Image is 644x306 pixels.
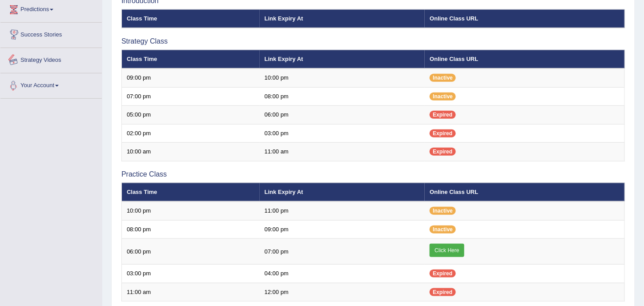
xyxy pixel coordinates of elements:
td: 07:00 pm [260,239,425,265]
th: Class Time [122,183,260,201]
td: 10:00 pm [122,201,260,220]
a: Click Here [430,244,464,257]
th: Link Expiry At [260,183,425,201]
td: 11:00 am [260,143,425,161]
td: 03:00 pm [122,265,260,283]
td: 03:00 pm [260,124,425,143]
td: 08:00 pm [260,87,425,106]
a: Strategy Videos [0,48,102,70]
td: 04:00 pm [260,265,425,283]
td: 05:00 pm [122,106,260,125]
th: Online Class URL [425,50,624,68]
span: Expired [430,129,455,137]
td: 07:00 pm [122,87,260,106]
th: Online Class URL [425,183,624,201]
span: Inactive [430,225,456,234]
span: Expired [430,148,455,156]
h3: Practice Class [121,170,625,178]
td: 10:00 pm [260,68,425,87]
th: Link Expiry At [260,9,425,28]
td: 06:00 pm [122,239,260,265]
span: Inactive [430,93,456,101]
th: Link Expiry At [260,50,425,68]
td: 02:00 pm [122,124,260,143]
span: Inactive [430,74,456,82]
a: Your Account [0,73,102,96]
th: Class Time [122,50,260,68]
td: 08:00 pm [122,220,260,239]
td: 06:00 pm [260,106,425,125]
span: Expired [430,270,455,278]
th: Online Class URL [425,9,624,28]
td: 11:00 pm [260,201,425,220]
span: Expired [430,111,455,119]
span: Expired [430,288,455,296]
td: 11:00 am [122,283,260,302]
span: Inactive [430,207,456,215]
td: 12:00 pm [260,283,425,302]
td: 09:00 pm [260,220,425,239]
a: Success Stories [0,23,102,45]
td: 09:00 pm [122,68,260,87]
th: Class Time [122,9,260,28]
td: 10:00 am [122,143,260,161]
h3: Strategy Class [121,37,625,45]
